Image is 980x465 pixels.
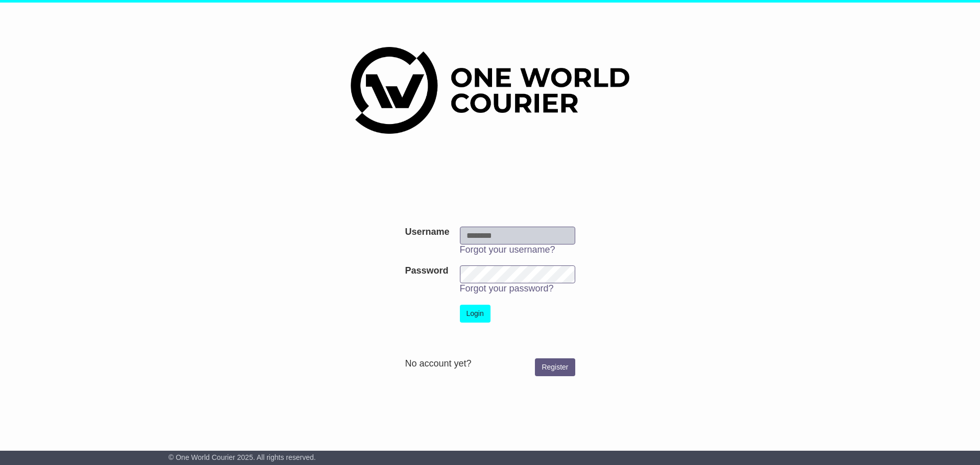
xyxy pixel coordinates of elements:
[405,358,575,370] div: No account yet?
[405,227,449,238] label: Username
[168,453,316,461] span: © One World Courier 2025. All rights reserved.
[460,283,554,293] a: Forgot your password?
[460,244,555,255] a: Forgot your username?
[535,358,575,376] a: Register
[460,305,491,323] button: Login
[405,265,448,277] label: Password
[351,47,629,134] img: One World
